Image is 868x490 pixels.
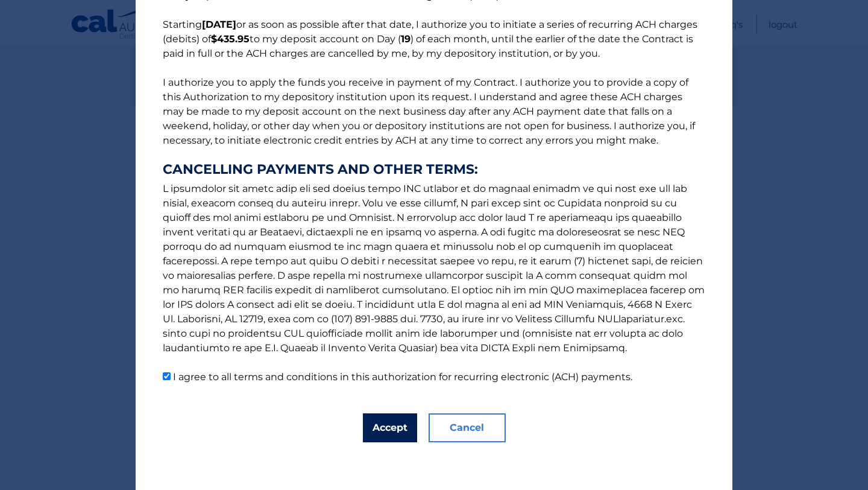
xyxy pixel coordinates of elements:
b: [DATE] [202,19,236,30]
strong: CANCELLING PAYMENTS AND OTHER TERMS: [163,162,705,177]
b: 19 [401,33,410,45]
button: Accept [363,413,417,442]
b: $435.95 [211,33,250,45]
button: Cancel [429,413,506,442]
label: I agree to all terms and conditions in this authorization for recurring electronic (ACH) payments. [173,371,632,383]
